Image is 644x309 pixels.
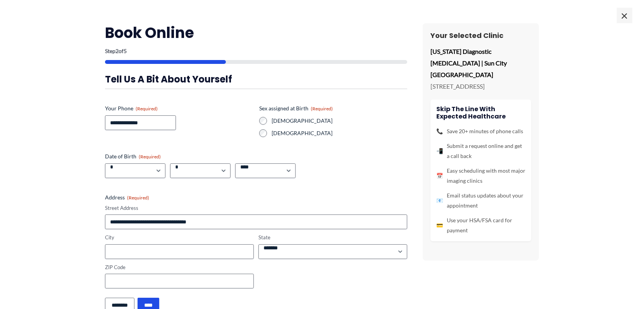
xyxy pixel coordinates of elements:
[311,106,333,112] span: (Required)
[436,166,525,186] li: Easy scheduling with most major imaging clinics
[436,215,525,235] li: Use your HSA/FSA card for payment
[259,105,333,112] legend: Sex assigned at Birth
[136,106,158,112] span: (Required)
[105,194,149,201] legend: Address
[436,191,525,211] li: Email status updates about your appointment
[105,105,253,112] label: Your Phone
[105,234,254,241] label: City
[105,73,407,85] h3: Tell us a bit about yourself
[430,46,531,80] p: [US_STATE] Diagnostic [MEDICAL_DATA] | Sun City [GEOGRAPHIC_DATA]
[115,48,119,54] span: 2
[258,234,407,241] label: State
[127,195,149,201] span: (Required)
[105,153,161,160] legend: Date of Birth
[436,146,443,156] span: 📲
[272,117,407,125] label: [DEMOGRAPHIC_DATA]
[272,129,407,137] label: [DEMOGRAPHIC_DATA]
[430,31,531,40] h3: Your Selected Clinic
[436,171,443,181] span: 📅
[436,220,443,230] span: 💳
[105,23,407,42] h2: Book Online
[105,264,254,271] label: ZIP Code
[436,196,443,206] span: 📧
[436,126,525,136] li: Save 20+ minutes of phone calls
[436,105,525,120] h4: Skip the line with Expected Healthcare
[436,141,525,161] li: Submit a request online and get a call back
[617,8,632,23] span: ×
[105,204,407,212] label: Street Address
[139,154,161,160] span: (Required)
[105,48,407,54] p: Step of
[430,81,531,92] p: [STREET_ADDRESS]
[436,126,443,136] span: 📞
[124,48,127,54] span: 5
